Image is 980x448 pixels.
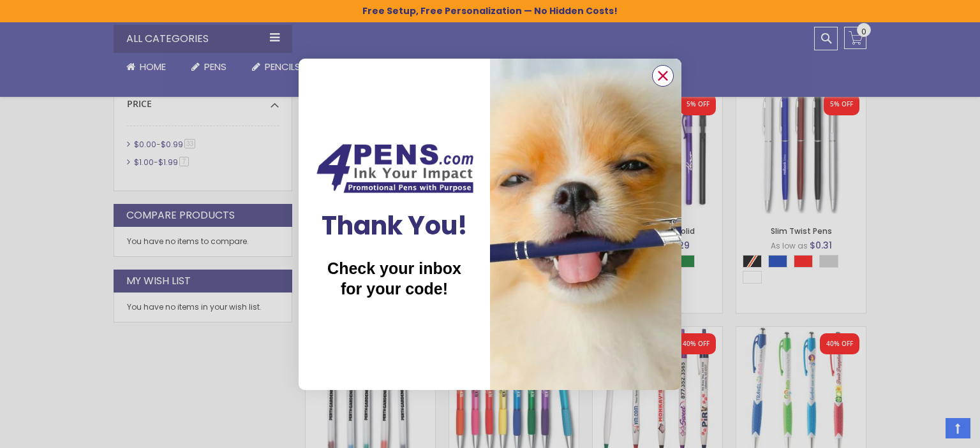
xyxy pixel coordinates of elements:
[490,59,681,390] img: b2d7038a-49cb-4a70-a7cc-c7b8314b33fd.jpeg
[311,140,477,197] img: Couch
[652,65,674,87] button: Close dialog
[327,259,461,298] span: Check your inbox for your code!
[322,208,468,243] span: Thank You!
